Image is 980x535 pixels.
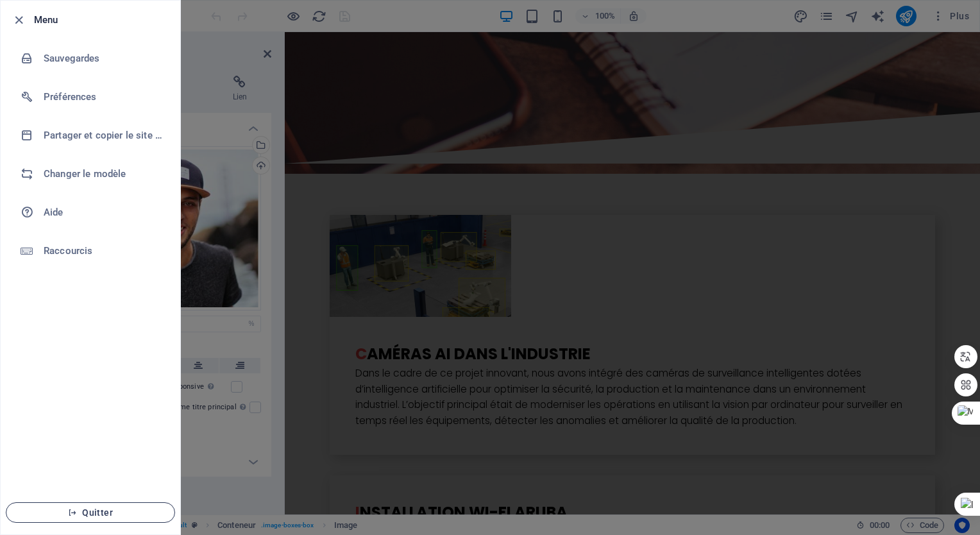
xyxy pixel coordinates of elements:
[1,193,180,232] a: Aide
[6,502,175,523] button: Quitter
[44,89,162,105] h6: Préférences
[44,205,162,220] h6: Aide
[17,507,164,518] span: Quitter
[44,166,162,182] h6: Changer le modèle
[34,12,170,28] h6: Menu
[44,243,162,259] h6: Raccourcis
[44,128,162,143] h6: Partager et copier le site web
[44,51,162,66] h6: Sauvegardes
